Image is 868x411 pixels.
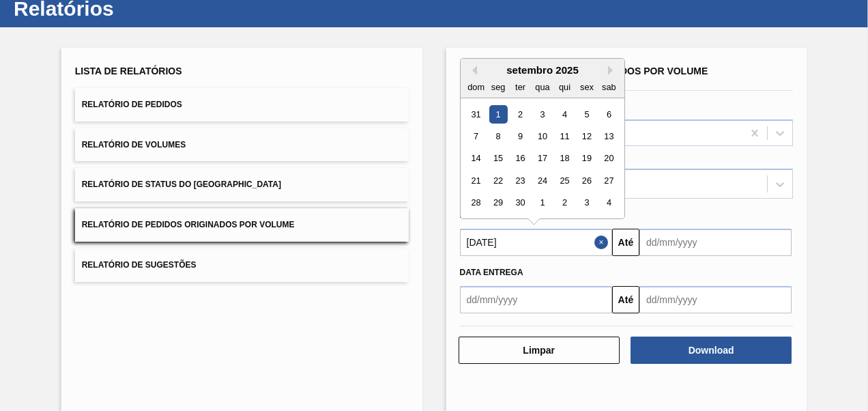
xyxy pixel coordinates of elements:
[510,150,529,168] div: Choose terça-feira, 16 de setembro de 2025
[639,286,792,313] input: dd/mm/yyyy
[599,194,618,212] div: Choose sábado, 4 de outubro de 2025
[594,229,612,256] button: Close
[82,220,295,229] span: Relatório de Pedidos Originados por Volume
[467,127,485,145] div: Choose domingo, 7 de setembro de 2025
[467,105,485,124] div: Choose domingo, 31 de agosto de 2025
[75,208,409,242] button: Relatório de Pedidos Originados por Volume
[555,194,573,212] div: Choose quinta-feira, 2 de outubro de 2025
[459,337,620,364] button: Limpar
[631,337,792,364] button: Download
[533,150,551,168] div: Choose quarta-feira, 17 de setembro de 2025
[460,229,612,256] input: dd/mm/yyyy
[461,64,624,76] div: setembro 2025
[467,194,485,212] div: Choose domingo, 28 de setembro de 2025
[510,105,529,124] div: Choose terça-feira, 2 de setembro de 2025
[82,100,182,109] span: Relatório de Pedidos
[533,78,551,96] div: qua
[489,105,507,124] div: Choose segunda-feira, 1 de setembro de 2025
[75,88,409,122] button: Relatório de Pedidos
[489,194,507,212] div: Choose segunda-feira, 29 de setembro de 2025
[465,103,620,214] div: month 2025-09
[510,127,529,145] div: Choose terça-feira, 9 de setembro de 2025
[489,127,507,145] div: Choose segunda-feira, 8 de setembro de 2025
[14,1,256,16] h1: Relatórios
[510,194,529,212] div: Choose terça-feira, 30 de setembro de 2025
[555,150,573,168] div: Choose quinta-feira, 18 de setembro de 2025
[612,229,639,256] button: Até
[608,66,618,75] button: Next Month
[555,127,573,145] div: Choose quinta-feira, 11 de setembro de 2025
[489,150,507,168] div: Choose segunda-feira, 15 de setembro de 2025
[599,127,618,145] div: Choose sábado, 13 de setembro de 2025
[460,268,523,277] span: Data Entrega
[577,127,596,145] div: Choose sexta-feira, 12 de setembro de 2025
[82,180,281,189] span: Relatório de Status do [GEOGRAPHIC_DATA]
[467,150,485,168] div: Choose domingo, 14 de setembro de 2025
[555,78,573,96] div: qui
[639,229,792,256] input: dd/mm/yyyy
[467,78,485,96] div: dom
[75,128,409,162] button: Relatório de Volumes
[489,171,507,190] div: Choose segunda-feira, 22 de setembro de 2025
[599,78,618,96] div: sab
[599,150,618,168] div: Choose sábado, 20 de setembro de 2025
[555,171,573,190] div: Choose quinta-feira, 25 de setembro de 2025
[533,105,551,124] div: Choose quarta-feira, 3 de setembro de 2025
[82,140,186,150] span: Relatório de Volumes
[599,105,618,124] div: Choose sábado, 6 de setembro de 2025
[489,78,507,96] div: seg
[510,171,529,190] div: Choose terça-feira, 23 de setembro de 2025
[82,260,197,270] span: Relatório de Sugestões
[577,105,596,124] div: Choose sexta-feira, 5 de setembro de 2025
[75,66,182,76] span: Lista de Relatórios
[533,194,551,212] div: Choose quarta-feira, 1 de outubro de 2025
[577,171,596,190] div: Choose sexta-feira, 26 de setembro de 2025
[533,127,551,145] div: Choose quarta-feira, 10 de setembro de 2025
[533,171,551,190] div: Choose quarta-feira, 24 de setembro de 2025
[599,171,618,190] div: Choose sábado, 27 de setembro de 2025
[75,168,409,201] button: Relatório de Status do [GEOGRAPHIC_DATA]
[555,105,573,124] div: Choose quinta-feira, 4 de setembro de 2025
[467,171,485,190] div: Choose domingo, 21 de setembro de 2025
[75,249,409,282] button: Relatório de Sugestões
[612,286,639,313] button: Até
[510,78,529,96] div: ter
[577,194,596,212] div: Choose sexta-feira, 3 de outubro de 2025
[460,286,612,313] input: dd/mm/yyyy
[577,78,596,96] div: sex
[577,150,596,168] div: Choose sexta-feira, 19 de setembro de 2025
[467,66,477,75] button: Previous Month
